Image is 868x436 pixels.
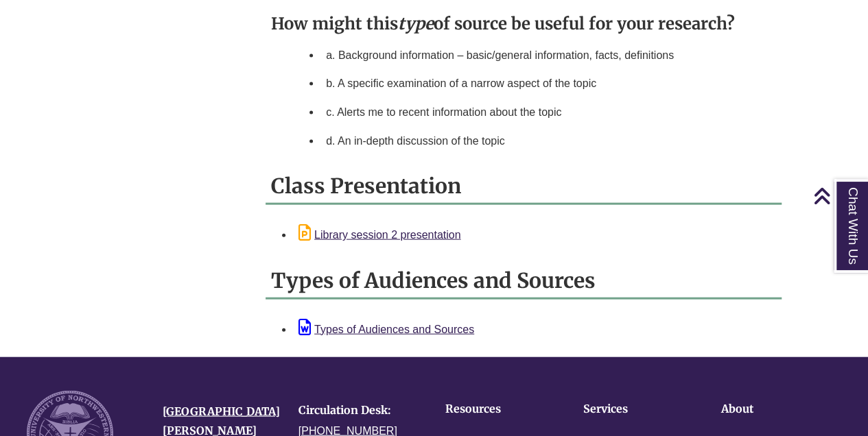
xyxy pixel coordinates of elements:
[298,324,474,335] a: Types of Audiences and Sources
[398,13,434,34] em: type
[320,98,776,127] li: c. Alerts me to recent information about the topic
[813,186,865,205] a: Back to Top
[721,403,817,415] h4: About
[320,69,776,98] li: b. A specific examination of a narrow aspect of the topic
[583,403,679,415] h4: Services
[445,403,540,415] h4: Resources
[298,229,460,241] a: Library session 2 presentation
[271,13,735,34] strong: How might this of source be useful for your research?
[266,263,782,300] h2: Types of Audiences and Sources
[320,41,776,70] li: a. Background information – basic/general information, facts, definitions
[163,404,280,418] a: [GEOGRAPHIC_DATA]
[320,127,776,156] li: d. An in-depth discussion of the topic
[266,169,782,205] h2: Class Presentation
[298,404,414,417] h4: Circulation Desk:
